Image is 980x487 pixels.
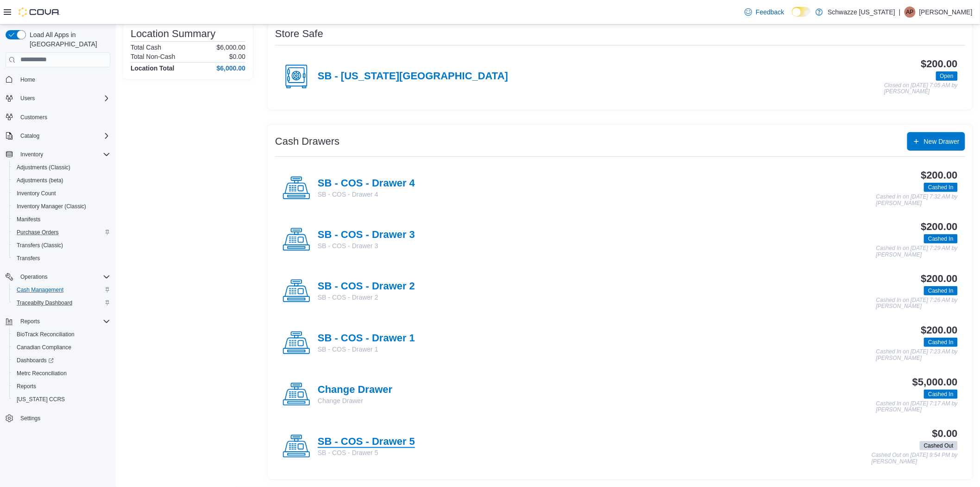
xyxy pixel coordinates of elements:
a: Metrc Reconciliation [13,368,70,379]
button: Users [2,92,114,105]
a: Customers [17,112,51,123]
span: Cashed In [924,390,958,399]
span: Catalog [17,130,110,141]
button: Reports [17,316,44,327]
p: Cashed In on [DATE] 7:32 AM by [PERSON_NAME] [876,194,958,206]
span: Catalog [20,132,39,140]
span: Metrc Reconciliation [17,370,67,377]
a: Transfers [13,253,44,264]
span: Users [20,95,35,102]
button: Settings [2,411,114,425]
nav: Complex example [6,69,110,449]
span: Canadian Compliance [13,342,110,353]
h4: SB - COS - Drawer 2 [318,281,415,293]
button: Adjustments (beta) [9,174,114,187]
span: Users [17,93,110,104]
h3: Cash Drawers [275,136,339,147]
button: Adjustments (Classic) [9,161,114,174]
span: Operations [17,271,110,282]
span: Customers [20,114,47,121]
span: Transfers (Classic) [17,242,63,249]
span: Settings [17,412,110,424]
span: Metrc Reconciliation [13,368,110,379]
a: Reports [13,381,40,392]
h4: SB - COS - Drawer 3 [318,229,415,241]
h4: Location Total [131,64,175,72]
span: AP [906,6,914,18]
span: Manifests [17,216,40,223]
span: Transfers [13,253,110,264]
span: Dashboards [17,357,54,364]
span: Canadian Compliance [17,344,71,351]
a: Adjustments (Classic) [13,162,74,173]
h4: SB - COS - Drawer 5 [318,436,415,448]
button: Reports [2,315,114,328]
a: Cash Management [13,284,67,295]
span: Home [20,76,35,83]
span: Cashed In [928,183,954,192]
a: Inventory Count [13,188,60,199]
h3: $200.00 [921,325,958,336]
span: BioTrack Reconciliation [13,329,110,340]
span: [US_STATE] CCRS [17,396,65,403]
span: Inventory [17,149,110,160]
a: Canadian Compliance [13,342,75,353]
span: Feedback [756,7,784,17]
span: Reports [13,381,110,392]
button: BioTrack Reconciliation [9,328,114,341]
a: Adjustments (beta) [13,175,67,186]
p: Schwazze [US_STATE] [828,6,895,18]
span: Reports [20,318,40,325]
h4: $6,000.00 [217,64,245,72]
a: Home [17,74,39,85]
button: Reports [9,380,114,393]
span: Cashed In [924,338,958,347]
h3: $0.00 [932,428,958,439]
p: Closed on [DATE] 7:05 AM by [PERSON_NAME] [884,83,958,95]
span: Dashboards [13,355,110,366]
button: Inventory Count [9,187,114,200]
span: Washington CCRS [13,394,110,405]
h3: $5,000.00 [912,377,958,388]
button: Transfers [9,252,114,265]
span: Traceabilty Dashboard [17,299,72,307]
span: Inventory Manager (Classic) [13,201,110,212]
h3: $200.00 [921,170,958,181]
span: Inventory Count [13,188,110,199]
span: Cashed In [924,183,958,192]
p: SB - COS - Drawer 5 [318,448,415,457]
button: Users [17,93,38,104]
span: Purchase Orders [17,229,59,236]
h6: Total Cash [131,44,161,51]
p: Cashed In on [DATE] 7:26 AM by [PERSON_NAME] [876,297,958,310]
span: Open [936,71,958,81]
span: Cash Management [13,284,110,295]
h4: SB - COS - Drawer 1 [318,333,415,345]
span: Purchase Orders [13,227,110,238]
a: Manifests [13,214,44,225]
button: Catalog [2,129,114,142]
button: Home [2,73,114,86]
span: Cashed Out [920,441,958,450]
span: Traceabilty Dashboard [13,297,110,308]
span: Adjustments (Classic) [13,162,110,173]
span: Transfers [17,255,40,262]
button: Cash Management [9,283,114,296]
span: Load All Apps in [GEOGRAPHIC_DATA] [26,30,110,49]
h6: Total Non-Cash [131,53,176,60]
span: Inventory [20,151,43,158]
span: Adjustments (Classic) [17,164,70,171]
span: New Drawer [924,137,960,146]
h3: Location Summary [131,28,215,39]
span: Cashed In [924,286,958,295]
span: Cashed In [928,287,954,295]
h4: Change Drawer [318,384,392,396]
a: Dashboards [13,355,57,366]
h3: Store Safe [275,28,323,39]
h3: $200.00 [921,58,958,70]
button: Inventory Manager (Classic) [9,200,114,213]
span: Cash Management [17,286,63,294]
span: Adjustments (beta) [17,177,63,184]
span: Cashed In [928,235,954,243]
